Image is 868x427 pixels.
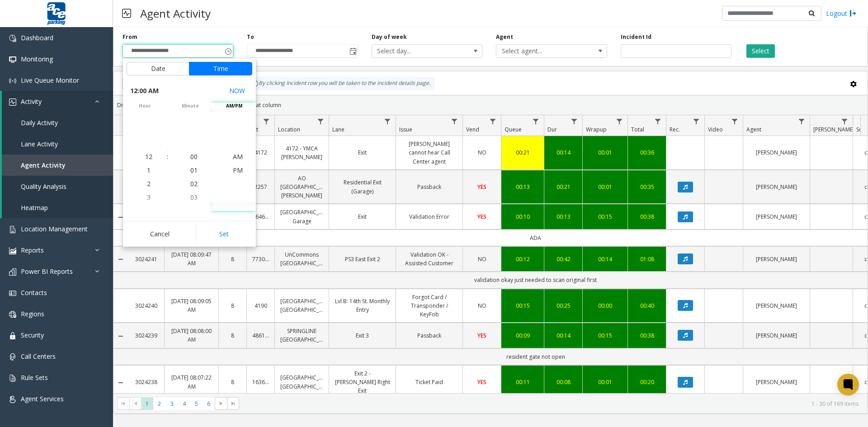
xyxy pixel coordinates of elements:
[260,115,273,127] a: Lot Filter Menu
[372,33,407,41] label: Day of week
[9,56,16,63] img: 'icon'
[21,246,44,254] span: Reports
[190,179,198,188] span: 02
[746,44,775,58] button: Select
[621,33,651,41] label: Incident Id
[468,331,495,340] a: YES
[280,327,323,344] a: SPRINGLINE [GEOGRAPHIC_DATA]
[252,331,269,340] a: 486100
[190,152,198,161] span: 00
[401,293,457,319] a: Forgot Card / Transponder / KeyFob
[136,2,215,24] h3: Agent Activity
[633,212,660,221] a: 00:38
[9,99,16,106] img: 'icon'
[335,255,390,263] a: PS3 East Exit 2
[496,45,585,57] span: Select agent...
[507,378,538,386] div: 00:11
[633,331,660,340] div: 00:38
[227,397,239,410] span: Go to the last page
[588,331,622,340] a: 00:15
[233,152,243,161] span: AM
[588,255,622,263] a: 00:14
[21,352,56,361] span: Call Centers
[507,255,538,263] div: 00:12
[217,400,225,407] span: Go to the next page
[401,331,457,340] a: Passback
[746,126,761,133] span: Agent
[2,155,113,176] a: Agent Activity
[21,373,48,382] span: Rule Sets
[123,33,137,41] label: From
[633,148,660,157] div: 00:36
[21,267,73,276] span: Power BI Reports
[335,178,390,195] a: Residential Exit (Garage)
[477,183,486,191] span: YES
[9,268,16,276] img: 'icon'
[168,103,212,109] span: minute
[507,301,538,310] a: 00:15
[127,62,189,75] button: Date tab
[196,224,253,244] button: Set
[588,212,622,221] a: 00:15
[2,176,113,197] a: Quality Analysis
[550,378,577,386] a: 00:08
[468,301,495,310] a: NO
[496,33,513,41] label: Agent
[224,378,241,386] a: 8
[9,77,16,84] img: 'icon'
[478,302,486,310] span: NO
[170,250,213,267] a: [DATE] 08:09:47 AM
[588,148,622,157] div: 00:01
[670,126,680,133] span: Rec.
[586,126,607,133] span: Wrapup
[633,301,660,310] div: 00:40
[550,212,577,221] div: 00:13
[401,183,457,191] a: Passback
[749,183,804,191] a: [PERSON_NAME]
[507,148,538,157] div: 00:21
[130,84,159,97] span: 12:00 AM
[550,301,577,310] a: 00:25
[203,398,215,410] span: Page 6
[530,115,542,127] a: Queue Filter Menu
[252,255,269,263] a: 773012
[335,148,390,157] a: Exit
[9,247,16,254] img: 'icon'
[652,115,664,127] a: Total Filter Menu
[252,183,269,191] a: 2257
[550,183,577,191] div: 00:21
[550,255,577,263] div: 00:42
[478,255,486,263] span: NO
[507,212,538,221] div: 00:10
[749,331,804,340] a: [PERSON_NAME]
[223,45,233,57] span: Toggle popup
[224,255,241,263] a: 8
[468,378,495,386] a: YES
[348,45,358,57] span: Toggle popup
[224,331,241,340] a: 8
[9,226,16,233] img: 'icon'
[749,212,804,221] a: [PERSON_NAME]
[9,375,16,382] img: 'icon'
[505,126,522,133] span: Queue
[167,152,168,161] div: :
[145,152,152,161] span: 12
[113,97,868,113] div: Drag a column header and drop it here to group by that column
[2,91,113,112] a: Activity
[568,115,580,127] a: Dur Filter Menu
[813,126,854,133] span: [PERSON_NAME]
[335,369,390,395] a: Exit 2 - [PERSON_NAME] Right Exit
[21,182,66,191] span: Quality Analysis
[468,212,495,221] a: YES
[588,183,622,191] a: 00:01
[633,378,660,386] a: 00:20
[399,126,412,133] span: Issue
[796,115,808,127] a: Agent Filter Menu
[245,400,859,408] kendo-pager-info: 1 - 30 of 169 items
[401,140,457,166] a: [PERSON_NAME] cannot hear Call Center agent
[478,149,486,156] span: NO
[633,255,660,263] div: 01:08
[550,331,577,340] a: 00:14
